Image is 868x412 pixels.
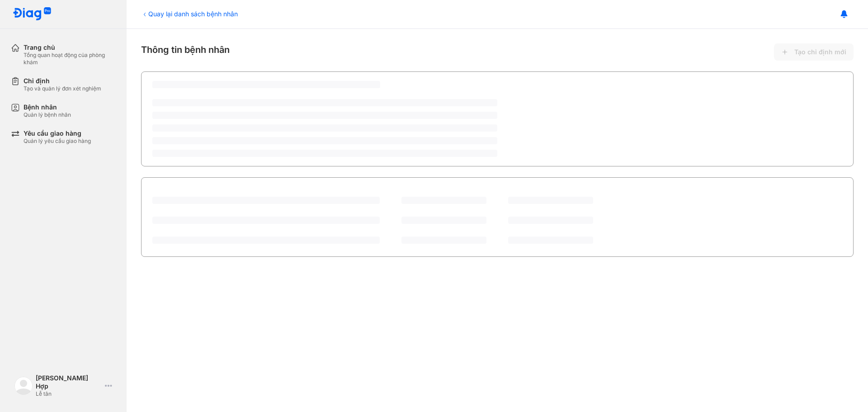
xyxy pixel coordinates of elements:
span: Tạo chỉ định mới [794,48,846,56]
span: ‌ [401,197,486,204]
span: ‌ [152,150,497,157]
div: Yêu cầu giao hàng [24,129,91,137]
button: Tạo chỉ định mới [774,43,854,61]
div: Quản lý bệnh nhân [24,111,71,118]
div: Lịch sử chỉ định [152,186,207,197]
span: ‌ [152,112,497,119]
div: Tổng quan hoạt động của phòng khám [24,52,116,66]
span: ‌ [152,137,497,144]
span: ‌ [152,124,497,132]
span: ‌ [401,217,486,224]
span: ‌ [508,197,593,204]
span: ‌ [152,197,380,204]
span: ‌ [152,237,380,244]
div: Quay lại danh sách bệnh nhân [141,9,238,19]
span: ‌ [508,237,593,244]
span: ‌ [152,217,380,224]
div: Quản lý yêu cầu giao hàng [24,137,91,145]
div: Tạo và quản lý đơn xét nghiệm [24,85,101,92]
div: Thông tin bệnh nhân [141,43,854,61]
span: ‌ [152,81,380,88]
div: Trang chủ [24,43,116,52]
span: ‌ [152,99,497,106]
div: [PERSON_NAME] Hợp [36,374,101,390]
img: logo [13,7,52,21]
div: Lễ tân [36,390,101,398]
span: ‌ [508,217,593,224]
div: Chỉ định [24,77,101,85]
span: ‌ [401,237,486,244]
img: logo [14,377,33,395]
div: Bệnh nhân [24,103,71,111]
